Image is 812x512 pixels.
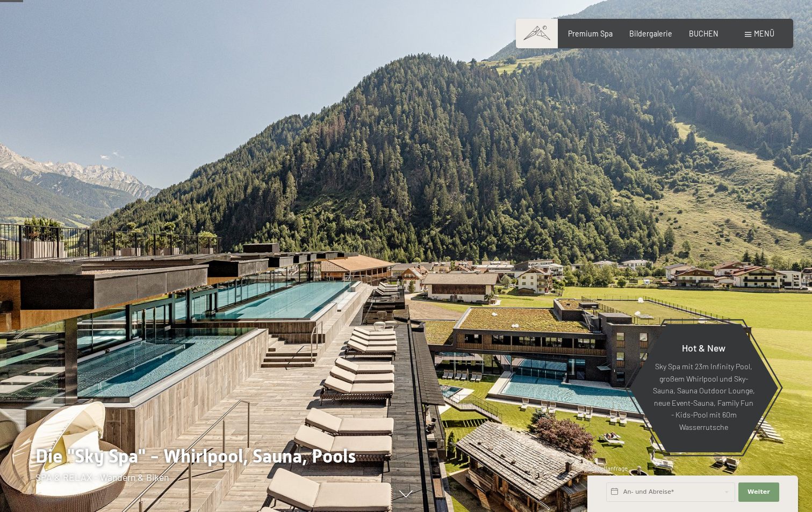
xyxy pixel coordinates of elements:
[689,29,718,38] a: BUCHEN
[748,488,770,496] span: Weiter
[738,482,779,502] button: Weiter
[568,29,613,38] a: Premium Spa
[682,342,725,354] span: Hot & New
[652,361,755,434] p: Sky Spa mit 23m Infinity Pool, großem Whirlpool und Sky-Sauna, Sauna Outdoor Lounge, neue Event-S...
[629,29,672,38] a: Bildergalerie
[629,323,779,453] a: Hot & New Sky Spa mit 23m Infinity Pool, großem Whirlpool und Sky-Sauna, Sauna Outdoor Lounge, ne...
[587,465,628,472] span: Schnellanfrage
[754,29,774,38] span: Menü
